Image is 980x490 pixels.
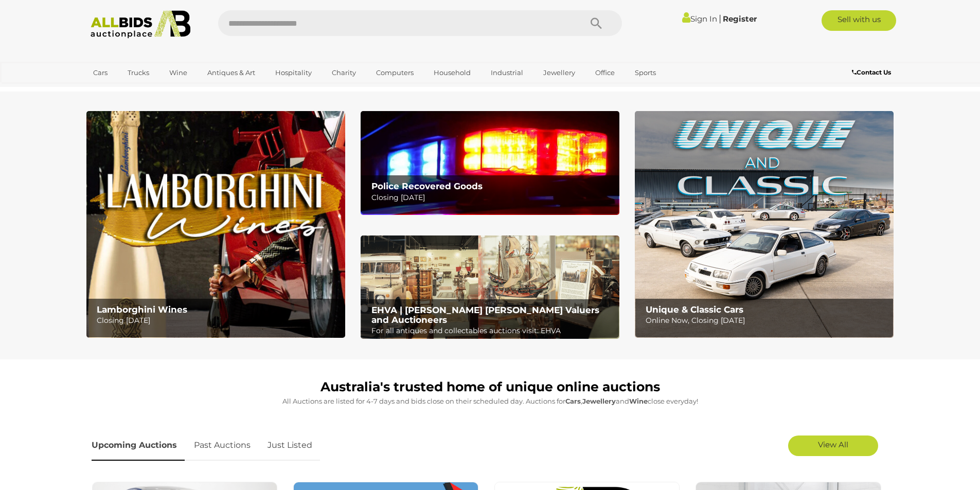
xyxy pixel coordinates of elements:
a: Upcoming Auctions [92,430,185,461]
p: Closing [DATE] [97,314,339,327]
a: Sell with us [822,10,896,31]
p: Online Now, Closing [DATE] [646,314,888,327]
img: Police Recovered Goods [361,111,619,214]
a: Trucks [121,64,156,81]
img: Lamborghini Wines [86,111,345,338]
a: [GEOGRAPHIC_DATA] [86,81,173,98]
a: Past Auctions [186,430,258,461]
a: Charity [325,64,363,81]
a: Hospitality [269,64,318,81]
a: Sign In [682,14,717,24]
b: Lamborghini Wines [97,304,187,315]
a: Sports [628,64,663,81]
img: Unique & Classic Cars [635,111,894,338]
strong: Cars [565,397,581,405]
button: Search [571,10,622,36]
b: Police Recovered Goods [371,181,483,191]
img: EHVA | Evans Hastings Valuers and Auctioneers [361,235,619,339]
h1: Australia's trusted home of unique online auctions [92,380,889,394]
a: Antiques & Art [201,64,262,81]
b: EHVA | [PERSON_NAME] [PERSON_NAME] Valuers and Auctioneers [371,305,599,325]
a: Just Listed [260,430,320,461]
a: Computers [369,64,420,81]
img: Allbids.com.au [85,10,197,39]
a: Unique & Classic Cars Unique & Classic Cars Online Now, Closing [DATE] [635,111,894,338]
a: Lamborghini Wines Lamborghini Wines Closing [DATE] [86,111,345,338]
p: Closing [DATE] [371,191,614,204]
strong: Jewellery [582,397,616,405]
b: Unique & Classic Cars [646,304,743,315]
a: Jewellery [537,64,582,81]
a: View All [788,435,878,456]
b: Contact Us [852,68,891,76]
a: EHVA | Evans Hastings Valuers and Auctioneers EHVA | [PERSON_NAME] [PERSON_NAME] Valuers and Auct... [361,235,619,339]
span: | [719,13,721,24]
a: Police Recovered Goods Police Recovered Goods Closing [DATE] [361,111,619,214]
a: Household [427,64,477,81]
a: Wine [163,64,194,81]
strong: Wine [629,397,648,405]
a: Office [589,64,621,81]
p: For all antiques and collectables auctions visit: EHVA [371,324,614,337]
a: Contact Us [852,67,894,78]
a: Cars [86,64,114,81]
span: View All [818,440,848,449]
a: Industrial [484,64,530,81]
p: All Auctions are listed for 4-7 days and bids close on their scheduled day. Auctions for , and cl... [92,395,889,407]
a: Register [723,14,757,24]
